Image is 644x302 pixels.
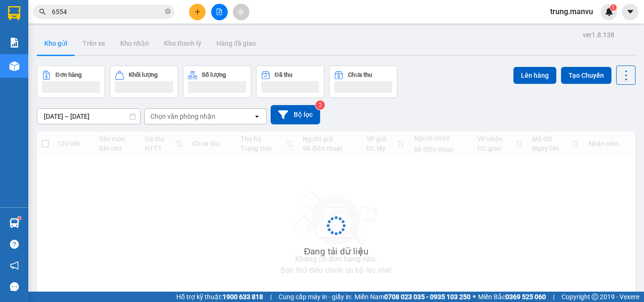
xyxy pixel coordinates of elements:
[10,261,19,270] span: notification
[315,100,325,110] sup: 2
[473,295,476,299] span: ⚪️
[622,4,638,20] button: caret-down
[37,65,105,98] button: Đơn hàng
[189,4,206,20] button: plus
[610,4,617,11] sup: 1
[270,292,272,302] span: |
[9,61,19,71] img: warehouse-icon
[304,245,369,259] div: Đang tải dữ liệu
[275,72,292,78] div: Đã thu
[626,8,635,16] span: caret-down
[39,8,46,15] span: search
[9,38,19,48] img: solution-icon
[233,4,249,20] button: aim
[9,218,19,228] img: warehouse-icon
[561,67,611,84] button: Tạo Chuyến
[329,65,397,98] button: Chưa thu
[592,294,598,300] span: copyright
[10,240,19,249] span: question-circle
[384,293,471,301] strong: 0708 023 035 - 0935 103 250
[150,112,215,121] div: Chọn văn phòng nhận
[256,65,324,98] button: Đã thu
[355,292,471,302] span: Miền Nam
[37,32,75,55] button: Kho gửi
[211,4,228,20] button: file-add
[8,6,20,20] img: logo-vxr
[129,72,157,78] div: Khối lượng
[113,32,157,55] button: Kho nhận
[157,32,209,55] button: Kho thanh lý
[543,6,601,17] span: trung.manvu
[611,4,615,11] span: 1
[176,292,263,302] span: Hỗ trợ kỹ thuật:
[271,105,320,124] button: Bộ lọc
[583,30,614,40] div: ver 1.8.138
[56,72,82,78] div: Đơn hàng
[505,293,546,301] strong: 0369 525 060
[223,293,263,301] strong: 1900 633 818
[605,8,613,16] img: icon-new-feature
[513,67,556,84] button: Lên hàng
[75,32,113,55] button: Trên xe
[478,292,546,302] span: Miền Bắc
[165,8,171,14] span: close-circle
[18,217,21,220] sup: 1
[10,282,19,291] span: message
[37,109,140,124] input: Select a date range.
[165,8,171,16] span: close-circle
[110,65,178,98] button: Khối lượng
[553,292,554,302] span: |
[348,72,372,78] div: Chưa thu
[279,292,352,302] span: Cung cấp máy in - giấy in:
[202,72,226,78] div: Số lượng
[183,65,251,98] button: Số lượng
[253,113,261,120] svg: open
[238,8,244,15] span: aim
[216,8,223,15] span: file-add
[209,32,264,55] button: Hàng đã giao
[52,7,163,17] input: Tìm tên, số ĐT hoặc mã đơn
[194,8,201,15] span: plus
